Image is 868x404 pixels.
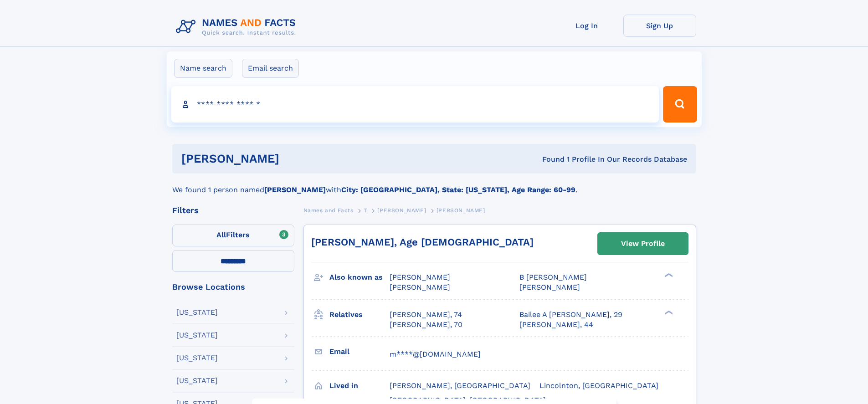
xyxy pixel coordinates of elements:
div: Filters [172,206,294,215]
div: ❯ [663,272,673,278]
a: Sign Up [623,15,696,37]
span: [PERSON_NAME] [390,283,450,291]
h3: Email [329,344,390,359]
span: All [216,230,226,239]
b: [PERSON_NAME] [264,185,326,194]
span: T [364,207,367,214]
div: We found 1 person named with . [172,174,696,195]
div: View Profile [621,233,665,254]
label: Email search [242,59,299,78]
img: Logo Names and Facts [172,15,303,39]
div: Browse Locations [172,283,294,291]
span: B [PERSON_NAME] [519,273,587,281]
span: [PERSON_NAME] [519,283,580,291]
a: Bailee A [PERSON_NAME], 29 [519,310,622,320]
a: [PERSON_NAME], Age [DEMOGRAPHIC_DATA] [311,236,534,248]
a: Log In [550,15,623,37]
b: City: [GEOGRAPHIC_DATA], State: [US_STATE], Age Range: 60-99 [341,185,575,194]
a: Names and Facts [303,205,354,216]
span: Lincolnton, [GEOGRAPHIC_DATA] [539,381,658,390]
span: [PERSON_NAME], [GEOGRAPHIC_DATA] [390,381,530,390]
label: Name search [174,59,232,78]
button: Search Button [663,86,697,123]
h3: Lived in [329,378,390,394]
div: [US_STATE] [176,332,218,339]
div: [US_STATE] [176,309,218,316]
a: [PERSON_NAME], 70 [390,320,462,330]
a: [PERSON_NAME], 74 [390,310,462,320]
label: Filters [172,225,294,246]
span: [PERSON_NAME] [390,273,450,281]
a: [PERSON_NAME] [377,205,426,216]
div: [US_STATE] [176,377,218,384]
a: View Profile [598,233,688,255]
div: Found 1 Profile In Our Records Database [411,154,687,164]
input: search input [171,86,659,123]
h3: Relatives [329,307,390,322]
div: ❯ [663,309,673,315]
span: [PERSON_NAME] [377,207,426,214]
a: [PERSON_NAME], 44 [519,320,593,330]
h3: Also known as [329,270,390,285]
span: [PERSON_NAME] [437,207,485,214]
h1: [PERSON_NAME] [181,153,411,164]
div: [US_STATE] [176,354,218,362]
a: T [364,205,367,216]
